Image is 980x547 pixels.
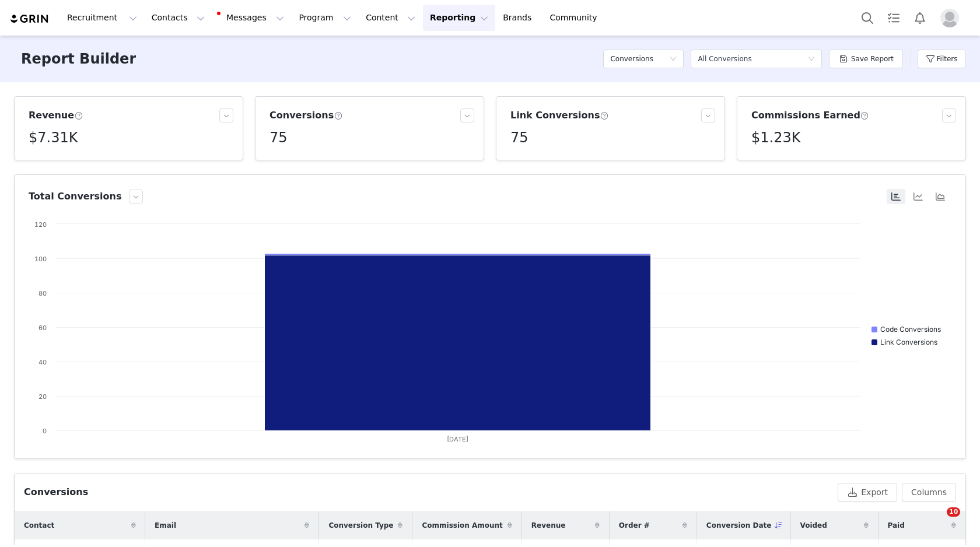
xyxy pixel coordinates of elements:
[855,5,880,31] button: Search
[29,190,122,204] h3: Total Conversions
[423,5,495,31] button: Reporting
[619,520,650,531] span: Order #
[145,5,212,31] button: Contacts
[531,520,566,531] span: Revenue
[292,5,358,31] button: Program
[29,108,83,122] h3: Revenue
[60,5,144,31] button: Recruitment
[155,520,176,531] span: Email
[9,13,50,24] img: grin logo
[808,55,815,64] i: icon: down
[510,127,528,148] h5: 75
[38,324,47,332] text: 60
[918,50,966,68] button: Filters
[21,48,136,69] h3: Report Builder
[24,520,54,531] span: Contact
[698,50,751,68] div: All Conversions
[496,5,542,31] a: Brands
[800,520,827,531] span: Voided
[706,520,772,531] span: Conversion Date
[829,50,903,68] button: Save Report
[24,485,88,499] div: Conversions
[881,5,907,31] a: Tasks
[29,127,78,148] h5: $7.31K
[923,507,951,535] iframe: Intercom live chat
[447,435,468,443] text: [DATE]
[880,338,937,346] text: Link Conversions
[34,220,47,229] text: 120
[212,5,291,31] button: Messages
[269,108,342,122] h3: Conversions
[359,5,422,31] button: Content
[269,127,288,148] h5: 75
[543,5,610,31] a: Community
[907,5,933,31] button: Notifications
[34,255,47,263] text: 100
[933,9,971,27] button: Profile
[328,520,393,531] span: Conversion Type
[751,127,800,148] h5: $1.23K
[940,9,959,27] img: placeholder-profile.jpg
[751,108,869,122] h3: Commissions Earned
[838,483,897,502] button: Export
[610,50,653,68] h5: Conversions
[43,427,47,435] text: 0
[880,325,941,334] text: Code Conversions
[510,108,609,122] h3: Link Conversions
[902,483,956,502] button: Columns
[38,392,47,401] text: 20
[947,507,960,517] span: 10
[38,289,47,297] text: 80
[422,520,502,531] span: Commission Amount
[670,55,677,64] i: icon: down
[888,520,905,531] span: Paid
[38,358,47,366] text: 40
